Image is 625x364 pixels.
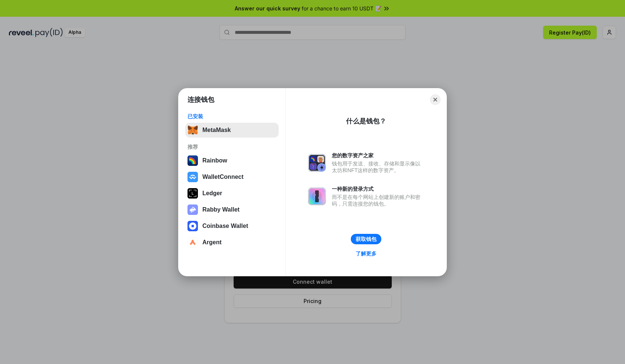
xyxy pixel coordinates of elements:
[187,95,214,104] h1: 连接钱包
[202,127,231,133] div: MetaMask
[202,190,222,197] div: Ledger
[332,194,424,207] div: 而不是在每个网站上创建新的账户和密码，只需连接您的钱包。
[187,144,276,150] div: 推荐
[202,239,222,246] div: Argent
[185,235,279,250] button: Argent
[185,170,279,184] button: WalletConnect
[332,186,424,192] div: 一种新的登录方式
[187,204,198,215] img: svg+xml,%3Csvg%20xmlns%3D%22http%3A%2F%2Fwww.w3.org%2F2000%2Fsvg%22%20fill%3D%22none%22%20viewBox...
[351,249,381,258] a: 了解更多
[202,157,227,164] div: Rainbow
[187,237,198,248] img: svg+xml,%3Csvg%20width%3D%2228%22%20height%3D%2228%22%20viewBox%3D%220%200%2028%2028%22%20fill%3D...
[185,153,279,168] button: Rainbow
[356,250,376,257] div: 了解更多
[356,236,376,242] div: 获取钱包
[202,223,248,229] div: Coinbase Wallet
[187,113,276,120] div: 已安装
[308,154,326,172] img: svg+xml,%3Csvg%20xmlns%3D%22http%3A%2F%2Fwww.w3.org%2F2000%2Fsvg%22%20fill%3D%22none%22%20viewBox...
[430,94,440,105] button: Close
[187,155,198,166] img: svg+xml,%3Csvg%20width%3D%22120%22%20height%3D%22120%22%20viewBox%3D%220%200%20120%20120%22%20fil...
[332,152,424,159] div: 您的数字资产之家
[202,174,244,180] div: WalletConnect
[351,234,381,244] button: 获取钱包
[187,221,198,231] img: svg+xml,%3Csvg%20width%3D%2228%22%20height%3D%2228%22%20viewBox%3D%220%200%2028%2028%22%20fill%3D...
[185,219,279,233] button: Coinbase Wallet
[346,117,386,126] div: 什么是钱包？
[332,160,424,174] div: 钱包用于发送、接收、存储和显示像以太坊和NFT这样的数字资产。
[185,123,279,138] button: MetaMask
[185,202,279,217] button: Rabby Wallet
[202,206,240,213] div: Rabby Wallet
[187,172,198,182] img: svg+xml,%3Csvg%20width%3D%2228%22%20height%3D%2228%22%20viewBox%3D%220%200%2028%2028%22%20fill%3D...
[308,187,326,205] img: svg+xml,%3Csvg%20xmlns%3D%22http%3A%2F%2Fwww.w3.org%2F2000%2Fsvg%22%20fill%3D%22none%22%20viewBox...
[187,188,198,199] img: svg+xml,%3Csvg%20xmlns%3D%22http%3A%2F%2Fwww.w3.org%2F2000%2Fsvg%22%20width%3D%2228%22%20height%3...
[185,186,279,201] button: Ledger
[187,125,198,135] img: svg+xml,%3Csvg%20fill%3D%22none%22%20height%3D%2233%22%20viewBox%3D%220%200%2035%2033%22%20width%...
